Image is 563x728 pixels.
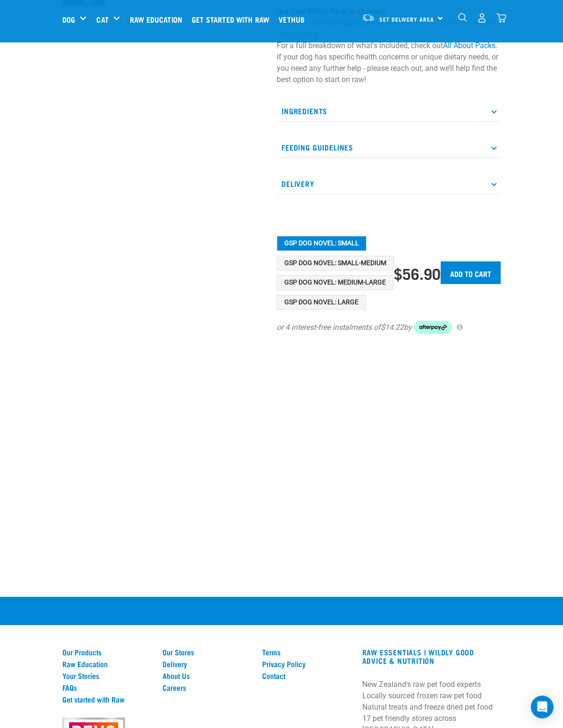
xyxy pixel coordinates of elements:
[262,660,351,669] a: Privacy Policy
[277,276,393,291] button: GSP Dog Novel: Medium-Large
[458,13,467,22] img: home-icon-1@2x.png
[62,695,151,704] a: Get started with Raw
[62,672,151,680] a: Your Stories
[277,295,366,310] button: GSP Dog Novel: Large
[96,14,108,25] a: Cat
[276,0,312,38] a: Vethub
[62,684,151,692] a: FAQs
[496,13,506,23] img: home-icon@2x.png
[277,256,394,271] button: GSP Dog Novel: Small-Medium
[379,17,434,21] span: Set Delivery Area
[477,13,487,23] img: user.png
[414,321,452,335] img: Afterpay
[277,321,501,335] div: or 4 interest-free instalments of by
[162,648,251,657] a: Our Stores
[381,322,404,334] span: $14.22
[362,648,501,665] h3: RAW ESSENTIALS | Wildly Good Advice & Nutrition
[277,7,501,86] p: Complete our to ensure this pack is the right fit for your dog. For a full breakdown of what's in...
[62,660,151,669] a: Raw Education
[162,684,251,692] a: Careers
[443,42,495,50] a: All About Packs
[531,696,554,719] div: Open Intercom Messenger
[262,648,351,657] a: Terms
[394,265,441,282] div: $56.90
[277,174,501,195] p: Delivery
[441,262,501,285] input: Add to cart
[162,672,251,680] a: About Us
[277,137,501,159] p: Feeding Guidelines
[262,672,351,680] a: Contact
[62,648,151,657] a: Our Products
[362,14,375,22] img: van-moving.png
[62,14,75,25] a: Dog
[277,236,367,251] button: GSP Dog Novel: Small
[189,0,276,38] a: Get started with Raw
[128,0,189,38] a: Raw Education
[162,660,251,669] a: Delivery
[277,101,501,122] p: Ingredients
